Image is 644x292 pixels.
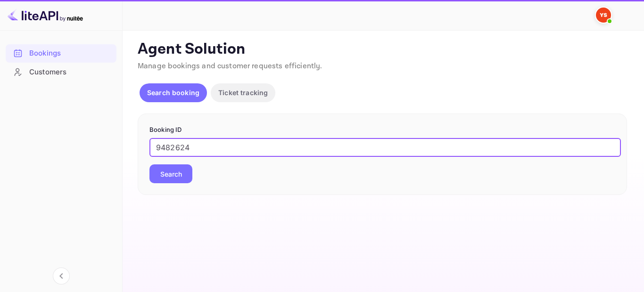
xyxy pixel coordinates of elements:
a: Bookings [6,44,116,62]
img: Yandex Support [596,8,611,23]
div: Customers [6,63,116,81]
p: Agent Solution [138,40,627,59]
div: Bookings [6,44,116,63]
button: Search [149,164,192,183]
a: Customers [6,63,116,81]
p: Ticket tracking [218,88,268,97]
button: Collapse navigation [53,268,70,284]
input: Enter Booking ID (e.g., 63782194) [149,138,621,157]
p: Search booking [147,88,199,97]
div: Customers [29,67,112,78]
div: Bookings [29,48,112,59]
span: Manage bookings and customer requests efficiently. [138,61,322,71]
img: LiteAPI logo [8,8,83,23]
p: Booking ID [149,125,615,135]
